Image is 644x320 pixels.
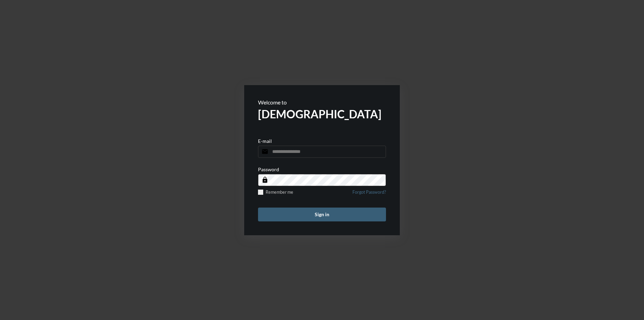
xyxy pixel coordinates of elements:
[258,138,272,144] p: E-mail
[258,208,386,221] button: Sign in
[258,166,279,172] p: Password
[258,99,386,106] p: Welcome to
[258,190,293,195] label: Remember me
[352,190,386,199] a: Forgot Password?
[258,107,386,121] h2: [DEMOGRAPHIC_DATA]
